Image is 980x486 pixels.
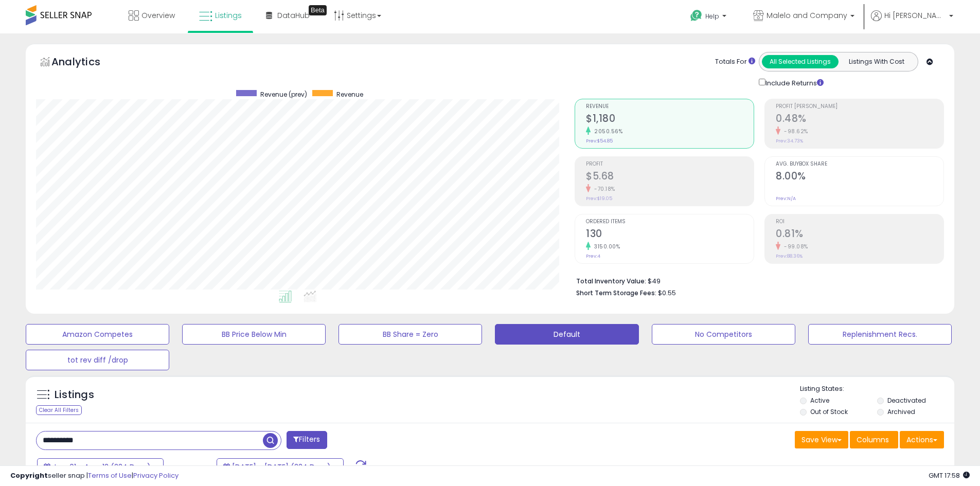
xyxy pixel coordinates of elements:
div: Clear All Filters [36,405,82,415]
button: All Selected Listings [762,55,839,68]
span: [DATE] - [DATE] (224 Days) [232,462,331,472]
small: 2050.56% [591,128,622,135]
span: Revenue (prev) [260,90,307,99]
small: Prev: $54.85 [586,138,613,144]
h2: 0.81% [776,228,943,242]
span: Malelo and Company [767,10,847,21]
button: Listings With Cost [838,55,915,68]
button: Replenishment Recs. [808,324,952,345]
button: BB Share = Zero [338,324,482,345]
h5: Analytics [51,55,120,71]
span: Help [705,12,719,21]
span: Columns [857,435,889,445]
button: [DATE] - [DATE] (224 Days) [217,458,344,476]
button: BB Price Below Min [182,324,326,345]
h2: 8.00% [776,170,943,184]
button: Actions [900,431,944,448]
button: Columns [850,431,898,448]
label: Out of Stock [810,407,848,416]
a: Hi [PERSON_NAME] [871,10,953,33]
span: Profit [586,161,754,167]
span: $0.55 [658,288,676,298]
h2: $1,180 [586,113,754,127]
span: Overview [141,10,175,21]
small: Prev: N/A [776,195,796,202]
small: Prev: 88.36% [776,253,803,259]
small: -70.18% [591,185,615,193]
div: Tooltip anchor [309,5,327,15]
div: Include Returns [751,77,836,88]
span: 2025-08-13 17:58 GMT [929,471,970,480]
h2: $5.68 [586,170,754,184]
button: tot rev diff /drop [26,350,169,370]
small: Prev: 34.73% [776,138,803,144]
b: Short Term Storage Fees: [576,289,656,297]
span: Jan-01 - Aug-12 (224 Days) [52,462,151,472]
b: Total Inventory Value: [576,277,646,285]
label: Deactivated [887,396,926,405]
span: DataHub [277,10,310,21]
small: Prev: 4 [586,253,600,259]
li: $49 [576,274,936,286]
span: Listings [215,10,242,21]
i: Get Help [690,9,703,22]
div: seller snap | | [10,471,179,481]
span: Revenue [336,90,363,99]
a: Privacy Policy [133,471,179,480]
label: Archived [887,407,915,416]
span: Profit [PERSON_NAME] [776,104,943,110]
button: Amazon Competes [26,324,169,345]
a: Help [682,2,737,33]
small: -99.08% [780,243,808,250]
small: 3150.00% [591,243,620,250]
button: Save View [795,431,848,448]
span: ROI [776,219,943,225]
small: -98.62% [780,128,808,135]
p: Listing States: [800,384,954,394]
strong: Copyright [10,471,48,480]
h5: Listings [55,388,94,402]
span: Revenue [586,104,754,110]
a: Terms of Use [88,471,132,480]
span: Ordered Items [586,219,754,225]
small: Prev: $19.05 [586,195,612,202]
h2: 0.48% [776,113,943,127]
button: Default [495,324,638,345]
span: Compared to: [165,463,212,473]
label: Active [810,396,829,405]
span: Avg. Buybox Share [776,161,943,167]
div: Totals For [715,57,755,67]
button: Jan-01 - Aug-12 (224 Days) [37,458,164,476]
span: Hi [PERSON_NAME] [884,10,946,21]
h2: 130 [586,228,754,242]
button: Filters [287,431,327,449]
button: No Competitors [652,324,795,345]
